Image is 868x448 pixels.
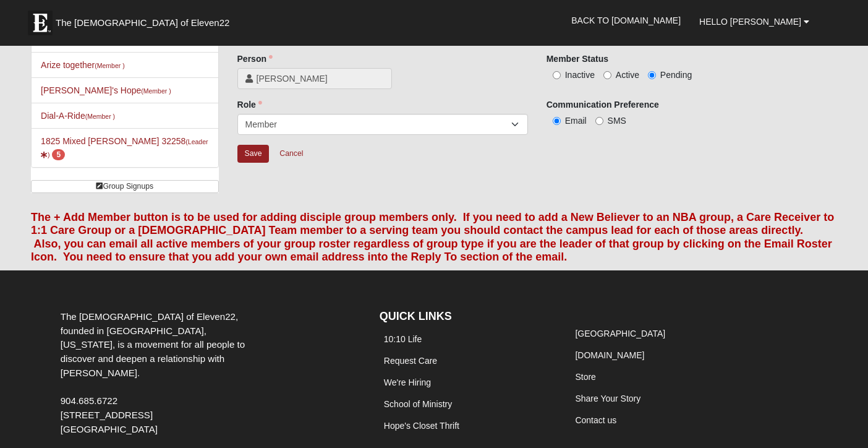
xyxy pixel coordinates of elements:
span: number of pending members [52,149,65,160]
a: We're Hiring [384,377,431,387]
span: Inactive [565,70,595,80]
span: [GEOGRAPHIC_DATA] [61,424,158,434]
a: Share Your Story [575,394,640,403]
input: Email [553,117,561,125]
h4: QUICK LINKS [380,310,553,324]
a: [GEOGRAPHIC_DATA] [575,329,665,338]
input: Pending [648,71,656,79]
a: School of Ministry [384,399,452,409]
small: (Member ) [141,87,171,95]
img: Eleven22 logo [28,11,53,35]
font: The + Add Member button is to be used for adding disciple group members only. If you need to add ... [31,211,834,264]
span: The [DEMOGRAPHIC_DATA] of Eleven22 [56,17,229,29]
label: Communication Preference [547,98,659,111]
a: 1825 Mixed [PERSON_NAME] 32258(Leader) 5 [41,136,208,159]
span: Hello [PERSON_NAME] [699,17,801,27]
a: [PERSON_NAME]'s Hope(Member ) [41,85,171,95]
small: (Member ) [85,113,115,120]
a: Cancel [271,144,311,163]
a: Group Signups [31,180,218,193]
a: Back to [DOMAIN_NAME] [562,5,690,36]
label: Role [237,98,262,111]
small: (Leader ) [41,138,208,158]
span: Active [616,70,639,80]
span: SMS [608,116,626,126]
a: Hope's Closet Thrift [384,421,459,431]
span: [PERSON_NAME] [257,72,384,85]
span: Email [565,116,587,126]
a: Contact us [575,415,616,425]
small: (Member ) [95,62,124,69]
a: [DOMAIN_NAME] [575,350,644,360]
label: Person [237,53,273,65]
input: Alt+s [237,145,270,163]
span: Pending [660,70,692,80]
label: Member Status [547,53,608,65]
input: Active [603,71,611,79]
input: SMS [595,117,603,125]
a: Dial-A-Ride(Member ) [41,111,115,121]
a: The [DEMOGRAPHIC_DATA] of Eleven22 [22,4,269,35]
input: Inactive [553,71,561,79]
div: The [DEMOGRAPHIC_DATA] of Eleven22, founded in [GEOGRAPHIC_DATA], [US_STATE], is a movement for a... [51,310,264,436]
a: 10:10 Life [384,334,422,344]
a: Arize together(Member ) [41,60,125,70]
a: Store [575,372,595,382]
a: Hello [PERSON_NAME] [690,6,819,37]
a: Request Care [384,356,437,366]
